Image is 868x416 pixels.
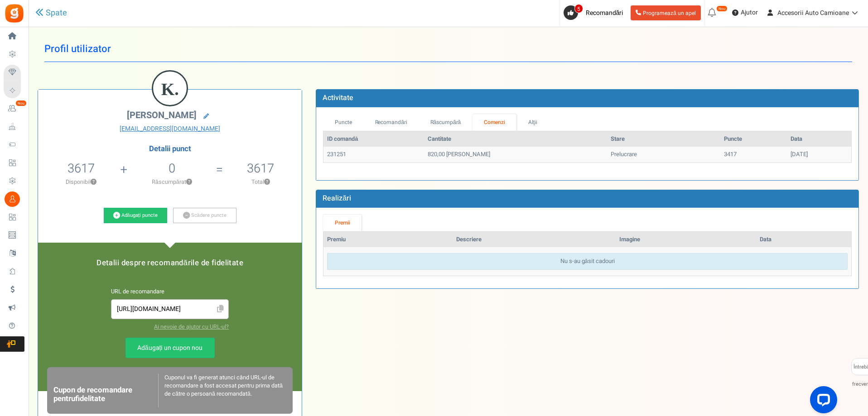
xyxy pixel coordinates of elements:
[428,134,451,143] font: Cantitate
[760,235,772,244] font: Data
[611,134,625,143] font: Stare
[631,5,701,20] a: Programează un apel
[191,211,227,219] font: Scădere puncte
[473,114,517,131] a: Comenzi
[428,150,490,158] font: 820,00 [PERSON_NAME]
[323,92,353,103] font: Activitate
[18,101,24,106] font: Nou
[528,118,537,126] font: Alţii
[791,134,802,143] font: Data
[564,5,627,20] a: 5 Recomandări
[728,5,762,20] a: Ajutor
[125,338,215,358] a: Adăugați un cupon nou
[327,150,346,158] font: 231251
[560,257,615,265] font: Nu s-au găsit cadouri
[643,9,696,17] font: Programează un apel
[363,114,419,131] a: Recomandări
[247,159,274,177] font: 3617
[577,5,580,13] font: 5
[45,124,295,134] a: [EMAIL_ADDRESS][DOMAIN_NAME]
[724,150,737,158] font: 3417
[323,114,363,131] a: Puncte
[516,114,549,131] a: Alţii
[4,101,24,116] a: Nou
[619,235,640,244] font: Imagine
[419,114,473,131] a: Răscumpără
[4,3,24,24] img: Gratificație
[121,211,158,219] font: Adăugați puncte
[111,287,164,296] font: URL de recomandare
[741,8,758,17] font: Ajutor
[430,118,461,126] font: Răscumpără
[719,6,725,11] font: Nou
[120,124,220,134] font: [EMAIL_ADDRESS][DOMAIN_NAME]
[456,235,482,244] font: Descriere
[586,8,624,18] font: Recomandări
[335,219,350,227] font: Premii
[137,343,203,353] font: Adăugați un cupon nou
[68,159,95,177] font: 3617
[75,393,105,404] font: fidelitate
[149,143,191,154] font: Detalii punct
[213,301,227,317] span: Faceți clic pentru a copia
[791,150,808,158] font: [DATE]
[375,118,407,126] font: Recomandări
[327,134,358,143] font: ID comandă
[173,208,236,223] a: Scădere puncte
[484,118,505,126] font: Comenzi
[104,208,167,223] a: Adăugați puncte
[127,109,197,122] font: [PERSON_NAME]
[154,323,229,331] font: Ai nevoie de ajutor cu URL-ul?
[323,193,351,204] font: Realizări
[335,118,352,126] font: Puncte
[169,159,175,177] font: 0
[161,80,179,99] font: K.
[152,178,186,186] font: Răscumpărat
[251,178,264,186] font: Total
[724,134,742,143] font: Puncte
[44,42,111,56] font: Profil utilizator
[327,235,346,244] font: Premiu
[96,257,243,268] font: Detalii despre recomandările de fidelitate
[164,373,283,398] font: Cuponul va fi generat atunci când URL-ul de recomandare a fost accesat pentru prima dată de către...
[611,150,637,158] font: Prelucrare
[777,8,849,18] font: Accesorii Auto Camioane
[66,178,91,186] font: Disponibil
[53,384,132,404] font: Cupon de recomandare pentru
